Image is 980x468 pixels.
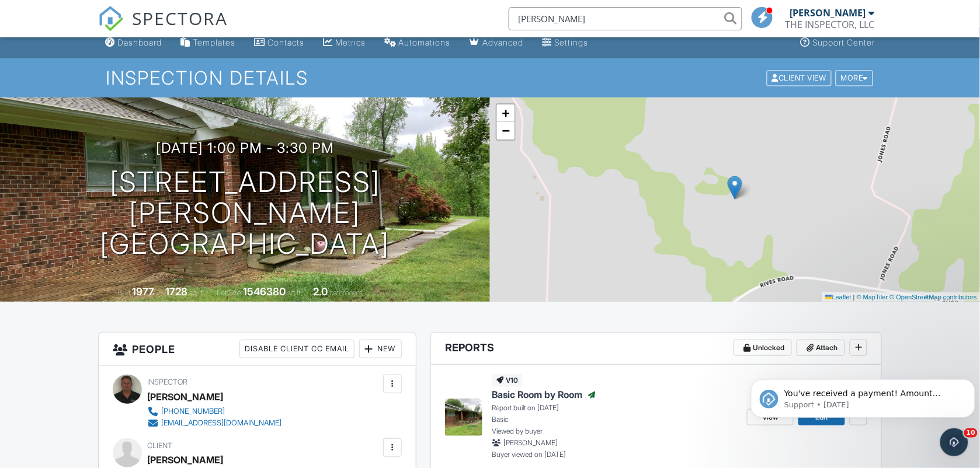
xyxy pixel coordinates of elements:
span: SPECTORA [132,6,228,30]
div: 1977 [133,285,155,298]
div: Client View [767,70,832,86]
div: [PERSON_NAME] [147,388,223,406]
p: Message from Support, sent 1d ago [38,45,214,55]
iframe: Intercom live chat [940,428,968,456]
a: © OpenStreetMap contributors [890,294,977,301]
div: 1728 [166,285,188,298]
div: Automations [399,37,451,47]
div: [EMAIL_ADDRESS][DOMAIN_NAME] [161,418,282,428]
span: Built [118,288,131,297]
a: [EMAIL_ADDRESS][DOMAIN_NAME] [147,417,282,429]
img: Marker [728,176,742,200]
a: SPECTORA [98,16,228,40]
span: bathrooms [330,288,363,297]
h1: [STREET_ADDRESS][PERSON_NAME] [GEOGRAPHIC_DATA] [19,167,471,259]
a: Client View [766,73,835,82]
div: [PHONE_NUMBER] [161,407,225,416]
a: Advanced [465,32,529,54]
a: Zoom in [497,104,515,122]
h1: Inspection Details [106,68,875,88]
div: More [836,70,874,86]
a: Settings [538,32,593,54]
span: | [853,294,855,301]
div: Advanced [483,37,524,47]
span: Inspector [147,378,187,386]
div: Disable Client CC Email [239,340,355,358]
div: Metrics [335,37,366,47]
span: sq. ft. [190,288,206,297]
div: New [359,340,402,358]
div: 2.0 [314,285,328,298]
input: Search everything... [509,7,742,30]
h3: [DATE] 1:00 pm - 3:30 pm [156,140,334,156]
a: Zoom out [497,122,515,139]
span: − [502,123,510,138]
a: [PHONE_NUMBER] [147,406,282,417]
div: Contacts [267,37,304,47]
span: + [502,106,510,120]
a: © MapTiler [857,294,888,301]
iframe: Intercom notifications message [746,355,980,436]
span: Lot Size [217,288,242,297]
h3: People [99,333,416,366]
img: The Best Home Inspection Software - Spectora [98,6,124,32]
a: Contacts [249,32,309,54]
span: Client [147,441,172,450]
a: Metrics [318,32,370,54]
div: [PERSON_NAME] [790,7,866,19]
div: THE INSPECTOR, LLC [785,19,874,30]
div: 1546380 [244,285,286,298]
span: 10 [964,428,978,438]
a: Automations (Basic) [380,32,456,54]
span: sq.ft. [288,288,303,297]
span: You've received a payment! Amount $370.00 Fee $0.00 Net $370.00 Transaction # pi_3SBkOUK7snlDGpRF... [38,34,210,171]
a: Support Center [795,32,880,54]
div: Support Center [812,37,875,47]
a: Leaflet [825,294,852,301]
div: Settings [555,37,589,47]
